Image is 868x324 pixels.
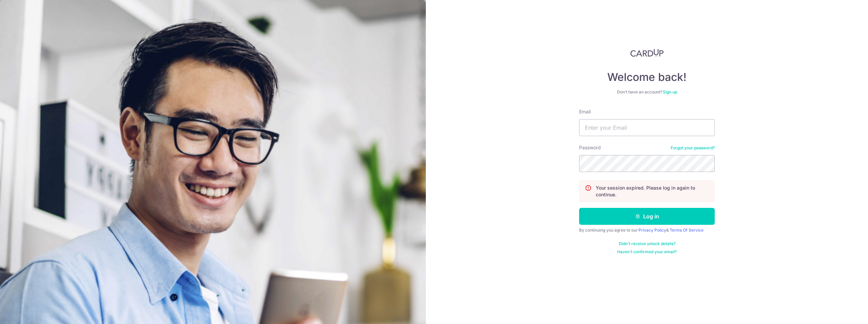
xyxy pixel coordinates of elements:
[596,185,709,198] p: Your session expired. Please log in again to continue.
[617,249,677,255] a: Haven't confirmed your email?
[619,241,675,246] a: Didn't receive unlock details?
[579,70,715,84] h4: Welcome back!
[579,89,715,95] div: Don’t have an account?
[579,119,715,136] input: Enter your Email
[670,228,704,233] a: Terms Of Service
[579,108,591,115] label: Email
[579,208,715,225] button: Log in
[671,145,715,151] a: Forgot your password?
[579,144,601,151] label: Password
[579,228,715,233] div: By continuing you agree to our &
[630,49,664,57] img: CardUp Logo
[663,89,677,94] a: Sign up
[638,228,666,233] a: Privacy Policy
